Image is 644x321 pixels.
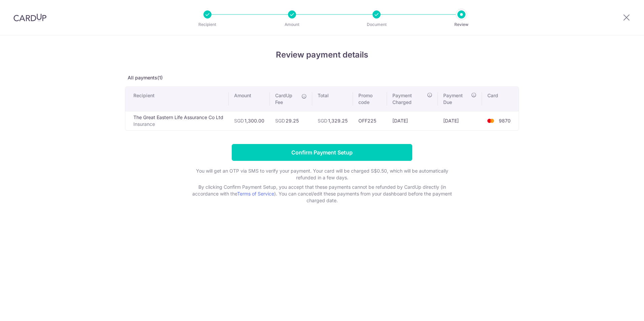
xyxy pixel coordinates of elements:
[187,168,457,181] p: You will get an OTP via SMS to verify your payment. Your card will be charged S$0.50, which will ...
[125,74,519,81] p: All payments(1)
[13,13,46,22] img: CardUp
[438,111,482,130] td: [DATE]
[443,92,469,106] span: Payment Due
[437,21,486,28] p: Review
[353,111,387,130] td: OFF225
[229,87,270,111] th: Amount
[312,111,353,130] td: 1,329.25
[387,111,438,130] td: [DATE]
[275,118,285,123] span: SGD
[237,191,274,197] a: Terms of Service
[482,87,519,111] th: Card
[232,144,412,161] input: Confirm Payment Setup
[318,118,327,123] span: SGD
[187,184,457,204] p: By clicking Confirm Payment Setup, you accept that these payments cannot be refunded by CardUp di...
[234,118,244,123] span: SGD
[275,92,298,106] span: CardUp Fee
[133,121,223,128] p: Insurance
[392,92,425,106] span: Payment Charged
[312,87,353,111] th: Total
[267,21,317,28] p: Amount
[499,118,511,123] span: 9870
[352,21,401,28] p: Document
[125,87,229,111] th: Recipient
[183,21,232,28] p: Recipient
[484,117,497,125] img: <span class="translation_missing" title="translation missing: en.account_steps.new_confirm_form.b...
[125,111,229,130] td: The Great Eastern Life Assurance Co Ltd
[353,87,387,111] th: Promo code
[270,111,312,130] td: 29.25
[601,301,637,318] iframe: Opens a widget where you can find more information
[125,49,519,61] h4: Review payment details
[229,111,270,130] td: 1,300.00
